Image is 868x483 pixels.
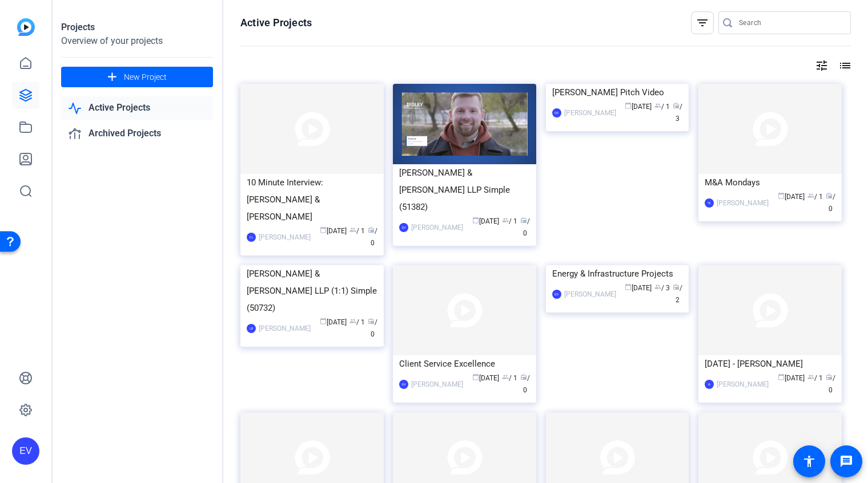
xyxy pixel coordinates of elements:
[472,374,479,380] span: calendar_today
[826,374,835,394] span: / 0
[124,71,167,83] span: New Project
[502,374,509,380] span: group
[826,374,833,380] span: radio
[411,222,463,233] div: [PERSON_NAME]
[625,103,652,111] span: [DATE]
[705,380,714,389] div: IA
[502,217,517,225] span: / 1
[320,226,327,233] span: calendar_today
[399,223,408,232] div: EV
[654,284,670,292] span: / 3
[705,355,835,372] div: [DATE] - [PERSON_NAME]
[399,164,530,216] div: [PERSON_NAME] & [PERSON_NAME] LLP Simple (51382)
[673,284,682,304] span: / 2
[839,454,853,468] mat-icon: message
[807,193,823,201] span: / 1
[240,16,312,30] h1: Active Projects
[17,18,35,36] img: blue-gradient.svg
[564,289,616,300] div: [PERSON_NAME]
[673,102,680,109] span: radio
[552,290,561,299] div: ES
[654,102,661,109] span: group
[368,318,375,324] span: radio
[61,34,213,48] div: Overview of your projects
[705,174,835,191] div: M&A Mondays
[61,122,213,145] a: Archived Projects
[807,192,814,199] span: group
[368,318,377,338] span: / 0
[778,374,805,382] span: [DATE]
[320,227,347,235] span: [DATE]
[472,217,479,224] span: calendar_today
[349,318,356,324] span: group
[717,197,769,209] div: [PERSON_NAME]
[696,16,709,30] mat-icon: filter_list
[399,355,530,372] div: Client Service Excellence
[807,374,823,382] span: / 1
[520,374,527,380] span: radio
[778,193,805,201] span: [DATE]
[399,380,408,389] div: EV
[717,379,769,390] div: [PERSON_NAME]
[654,103,670,111] span: / 1
[368,226,375,233] span: radio
[320,318,347,326] span: [DATE]
[368,227,377,247] span: / 0
[247,233,256,242] div: CL
[247,174,377,225] div: 10 Minute Interview: [PERSON_NAME] & [PERSON_NAME]
[349,318,365,326] span: / 1
[552,265,683,282] div: Energy & Infrastructure Projects
[625,284,652,292] span: [DATE]
[472,217,499,225] span: [DATE]
[349,226,356,233] span: group
[61,21,213,34] div: Projects
[826,192,833,199] span: radio
[411,379,463,390] div: [PERSON_NAME]
[837,59,851,72] mat-icon: list
[502,217,509,224] span: group
[625,283,632,290] span: calendar_today
[802,454,816,468] mat-icon: accessibility
[520,217,530,237] span: / 0
[625,102,632,109] span: calendar_today
[564,107,616,119] div: [PERSON_NAME]
[705,198,714,208] div: TE
[259,323,311,334] div: [PERSON_NAME]
[61,67,213,87] button: New Project
[520,217,527,224] span: radio
[778,374,785,380] span: calendar_today
[247,265,377,316] div: [PERSON_NAME] & [PERSON_NAME] LLP (1:1) Simple (50732)
[320,318,327,324] span: calendar_today
[673,283,680,290] span: radio
[552,84,683,101] div: [PERSON_NAME] Pitch Video
[61,96,213,120] a: Active Projects
[826,193,835,213] span: / 0
[349,227,365,235] span: / 1
[673,103,682,123] span: / 3
[472,374,499,382] span: [DATE]
[654,283,661,290] span: group
[807,374,814,380] span: group
[259,232,311,243] div: [PERSON_NAME]
[552,108,561,117] div: DD
[502,374,517,382] span: / 1
[520,374,530,394] span: / 0
[739,16,842,30] input: Search
[105,70,119,84] mat-icon: add
[12,437,39,465] div: EV
[778,192,785,199] span: calendar_today
[247,324,256,333] div: LB
[815,59,829,72] mat-icon: tune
